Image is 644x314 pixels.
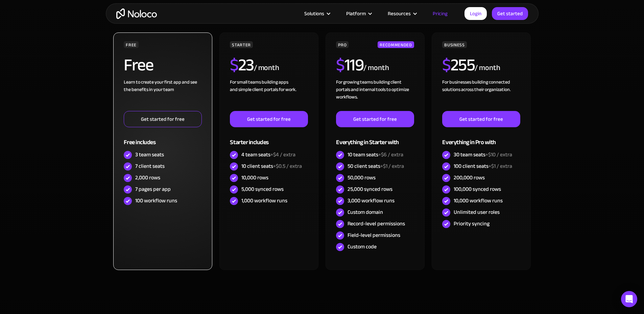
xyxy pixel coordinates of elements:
[442,111,520,127] a: Get started for free
[348,220,405,227] div: Record-level permissions
[124,41,139,48] div: FREE
[230,57,254,73] h2: 23
[348,243,377,250] div: Custom code
[241,174,268,181] div: 10,000 rows
[454,185,501,193] div: 100,000 synced rows
[270,150,295,160] span: +$4 / extra
[124,127,201,149] div: Free includes
[348,162,404,170] div: 50 client seats
[475,63,500,73] div: / month
[388,9,411,18] div: Resources
[454,162,512,170] div: 100 client seats
[135,174,160,181] div: 2,000 rows
[254,63,279,73] div: / month
[336,127,414,149] div: Everything in Starter with
[454,208,500,216] div: Unlimited user roles
[296,9,338,18] div: Solutions
[336,57,363,73] h2: 119
[485,150,512,160] span: +$10 / extra
[336,49,344,81] span: $
[230,78,308,111] div: For small teams building apps and simple client portals for work. ‍
[454,220,490,227] div: Priority syncing
[442,57,475,73] h2: 255
[230,49,238,81] span: $
[241,162,302,170] div: 10 client seats
[464,7,487,20] a: Login
[304,9,324,18] div: Solutions
[424,9,456,18] a: Pricing
[230,111,308,127] a: Get started for free
[336,78,414,111] div: For growing teams building client portals and internal tools to optimize workflows.
[346,9,366,18] div: Platform
[454,197,503,204] div: 10,000 workflow runs
[488,161,512,171] span: +$1 / extra
[135,185,171,193] div: 7 pages per app
[454,151,512,158] div: 30 team seats
[442,49,451,81] span: $
[348,151,403,158] div: 10 team seats
[124,78,201,111] div: Learn to create your first app and see the benefits in your team ‍
[135,151,164,158] div: 3 team seats
[442,127,520,149] div: Everything in Pro with
[116,8,157,19] a: home
[378,150,403,160] span: +$6 / extra
[492,7,528,20] a: Get started
[230,41,253,48] div: STARTER
[135,197,177,204] div: 100 workflow runs
[621,291,637,307] div: Open Intercom Messenger
[348,174,376,181] div: 50,000 rows
[135,162,165,170] div: 7 client seats
[348,197,395,204] div: 3,000 workflow runs
[336,41,349,48] div: PRO
[124,57,153,73] h2: Free
[273,161,302,171] span: +$0.5 / extra
[241,197,287,204] div: 1,000 workflow runs
[378,41,414,48] div: RECOMMENDED
[124,111,201,127] a: Get started for free
[241,185,284,193] div: 5,000 synced rows
[348,185,392,193] div: 25,000 synced rows
[442,78,520,111] div: For businesses building connected solutions across their organization. ‍
[380,161,404,171] span: +$1 / extra
[338,9,379,18] div: Platform
[348,231,400,239] div: Field-level permissions
[454,174,485,181] div: 200,000 rows
[363,63,389,73] div: / month
[230,127,308,149] div: Starter includes
[348,208,383,216] div: Custom domain
[442,41,467,48] div: BUSINESS
[379,9,424,18] div: Resources
[336,111,414,127] a: Get started for free
[241,151,295,158] div: 4 team seats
